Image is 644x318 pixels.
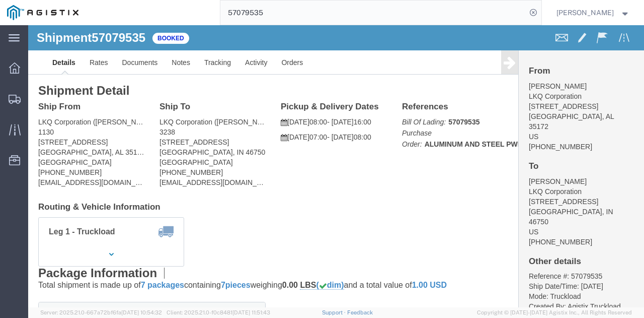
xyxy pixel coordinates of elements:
span: Douglas Harris [556,7,614,18]
iframe: FS Legacy Container [28,25,644,307]
a: Support [322,309,347,315]
a: Feedback [347,309,373,315]
button: [PERSON_NAME] [556,7,630,19]
input: Search for shipment number, reference number [220,1,526,25]
span: Client: 2025.21.0-f0c8481 [167,309,270,315]
span: Server: 2025.21.0-667a72bf6fa [40,309,162,315]
span: [DATE] 10:54:32 [121,309,162,315]
span: [DATE] 11:51:43 [232,309,270,315]
span: Copyright © [DATE]-[DATE] Agistix Inc., All Rights Reserved [477,308,632,317]
img: logo [7,5,78,20]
